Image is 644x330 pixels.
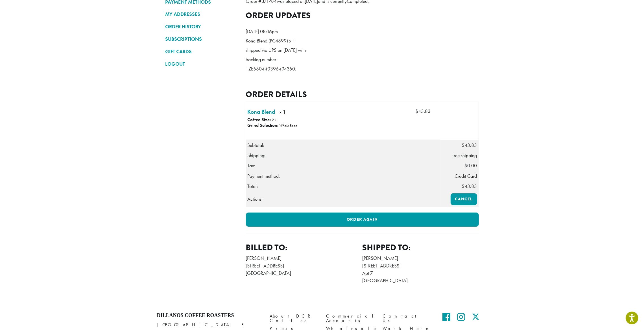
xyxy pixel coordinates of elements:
[165,22,237,31] a: ORDER HISTORY
[440,171,479,181] td: Credit Card
[246,10,479,20] h2: Order updates
[248,122,279,128] strong: Grind Selection:
[280,109,306,117] strong: × 1
[246,171,440,181] th: Payment method:
[248,108,275,116] a: Kona Blend
[280,123,297,128] p: Whole Bean
[246,181,440,192] th: Total:
[462,183,477,189] span: 43.83
[246,150,440,160] th: Shipping:
[165,47,237,56] a: GIFT CARDS
[362,243,479,252] h2: Shipped to:
[157,312,261,319] h4: Dillanos Coffee Roasters
[451,193,477,205] a: Cancel order 371784
[246,160,440,171] th: Tax:
[165,59,237,69] a: LOGOUT
[246,192,440,207] th: Actions:
[415,108,418,114] span: $
[383,312,431,325] a: Contact Us
[270,312,318,325] a: About DCR Coffee
[246,36,311,74] p: Kona Blend (PC4899) x 1 shipped via UPS on [DATE] with tracking number 1ZE580440396494350.
[272,117,278,122] p: 2 lb
[246,243,363,252] h2: Billed to:
[326,312,374,325] a: Commercial Accounts
[462,142,465,148] span: $
[246,213,479,227] a: Order again
[165,9,237,19] a: MY ADDRESSES
[465,162,477,169] span: 0.00
[362,254,479,284] address: [PERSON_NAME] [STREET_ADDRESS] Apt 7 [GEOGRAPHIC_DATA]
[462,142,477,148] span: 43.83
[465,162,468,169] span: $
[415,108,431,114] bdi: 43.83
[246,27,311,36] p: [DATE] 08:16pm
[246,89,479,99] h2: Order details
[248,117,271,123] strong: Coffee Size:
[440,150,479,160] td: Free shipping
[246,254,363,277] address: [PERSON_NAME] [STREET_ADDRESS] [GEOGRAPHIC_DATA]
[246,140,440,150] th: Subtotal:
[165,34,237,44] a: SUBSCRIPTIONS
[462,183,465,189] span: $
